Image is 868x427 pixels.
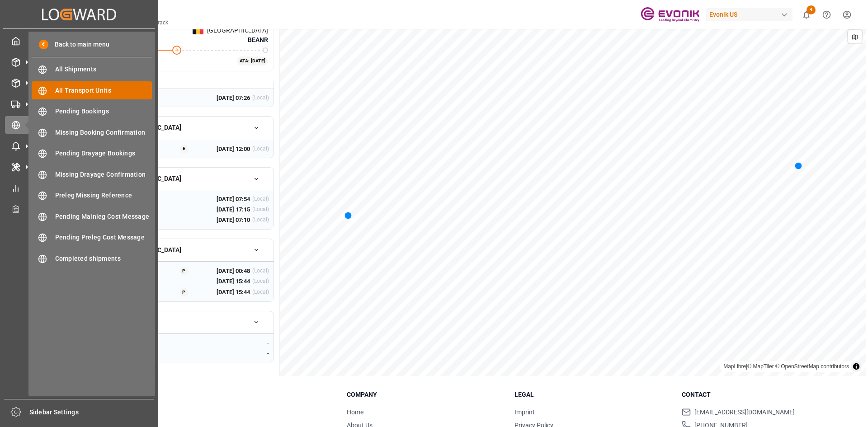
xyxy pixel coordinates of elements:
[237,56,269,66] div: ATA: [DATE]
[252,277,269,286] div: (Local)
[51,120,274,136] button: [GEOGRAPHIC_DATA], [GEOGRAPHIC_DATA]
[179,267,189,276] div: P
[347,408,363,416] a: Home
[55,212,152,221] span: Pending Mainleg Cost Message
[344,211,352,220] div: Map marker
[193,27,203,34] img: Netherlands
[170,287,198,297] button: P
[252,195,269,204] div: (Local)
[252,205,269,214] div: (Local)
[179,288,189,297] div: P
[723,363,746,370] a: MapLibre
[60,411,324,419] p: © 2025 Logward. All rights reserved.
[32,145,152,162] a: Pending Drayage Bookings
[55,149,152,158] span: Pending Drayage Bookings
[252,94,269,103] div: (Local)
[32,229,152,246] a: Pending Preleg Cost Message
[55,191,152,200] span: Preleg Missing Reference
[55,107,152,116] span: Pending Bookings
[32,187,152,204] a: Preleg Missing Reference
[807,5,816,14] span: 4
[747,363,774,370] a: © MapTiler
[51,242,274,258] button: [GEOGRAPHIC_DATA], [GEOGRAPHIC_DATA]
[217,145,250,154] span: [DATE] 12:00
[252,145,269,154] div: (Local)
[723,362,849,371] div: |
[29,408,155,417] span: Sidebar Settings
[32,249,152,267] a: Completed shipments
[32,103,152,120] a: Pending Bookings
[55,233,152,242] span: Pending Preleg Cost Message
[32,165,152,183] a: Missing Drayage Confirmation
[32,81,152,99] a: All Transport Units
[682,390,838,399] h3: Contact
[170,266,198,276] button: P
[706,8,793,21] div: Evonik US
[198,338,269,347] div: -
[5,179,153,197] a: My Reports
[347,390,503,399] h3: Company
[252,288,269,297] div: (Local)
[252,216,269,225] div: (Local)
[851,361,862,372] summary: Toggle attribution
[51,314,274,330] button: DE
[217,94,250,103] span: [DATE] 07:26
[55,254,152,263] span: Completed shipments
[198,349,269,358] div: -
[795,161,802,170] div: Map marker
[55,65,152,74] span: All Shipments
[32,207,152,225] a: Pending Mainleg Cost Message
[48,40,109,49] span: Back to main menu
[514,408,535,416] a: Imprint
[55,128,152,137] span: Missing Booking Confirmation
[248,35,268,45] span: BEANR
[32,123,152,141] a: Missing Booking Confirmation
[514,390,671,399] h3: Legal
[706,6,796,23] button: Evonik US
[55,86,152,95] span: All Transport Units
[55,170,152,179] span: Missing Drayage Confirmation
[180,145,189,154] div: E
[217,216,250,225] span: [DATE] 07:10
[252,267,269,276] div: (Local)
[5,200,153,218] a: Transport Planner
[796,5,816,25] button: show 4 new notifications
[641,7,699,23] img: Evonik-brand-mark-Deep-Purple-RGB.jpeg_1700498283.jpeg
[217,205,250,214] span: [DATE] 17:15
[207,26,268,35] span: [GEOGRAPHIC_DATA]
[694,408,795,417] span: [EMAIL_ADDRESS][DOMAIN_NAME]
[32,61,152,78] a: All Shipments
[51,171,274,187] button: [GEOGRAPHIC_DATA], [GEOGRAPHIC_DATA]
[217,195,250,204] span: [DATE] 07:54
[816,5,837,25] button: Help Center
[775,363,849,370] a: © OpenStreetMap contributors
[217,277,250,286] span: [DATE] 15:44
[217,288,250,297] span: [DATE] 15:44
[5,32,153,50] a: My Cockpit
[217,267,250,276] span: [DATE] 00:48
